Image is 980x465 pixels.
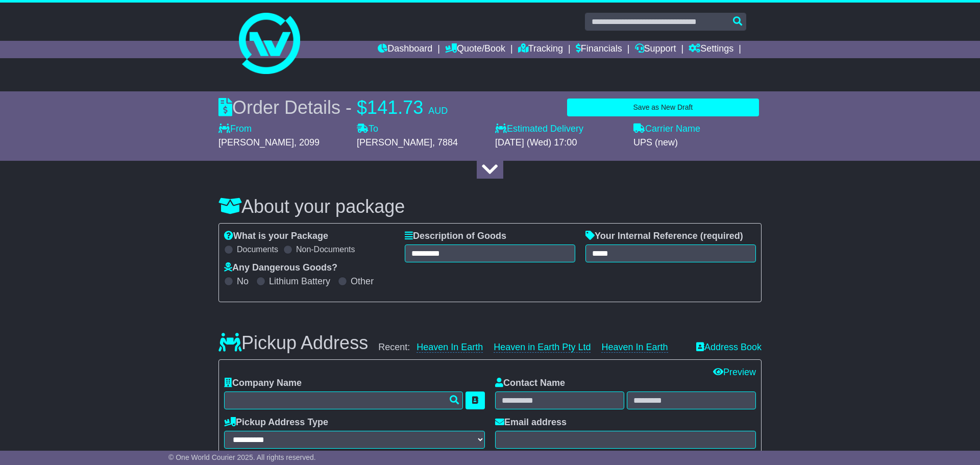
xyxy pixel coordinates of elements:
h3: About your package [218,197,762,217]
button: Save as New Draft [567,99,759,116]
span: , 7884 [432,137,458,148]
a: Tracking [518,41,563,58]
span: $ [357,97,367,118]
span: AUD [428,106,448,116]
label: Your Internal Reference (required) [585,231,743,242]
span: © One World Courier 2025. All rights reserved. [168,453,316,461]
label: Any Dangerous Goods? [224,262,337,274]
label: To [357,124,378,135]
a: Heaven in Earth Pty Ltd [494,342,591,353]
div: Order Details - [218,96,448,118]
label: Contact Name [495,378,565,389]
span: [PERSON_NAME] [218,137,294,148]
label: Non-Documents [296,244,355,254]
label: From [218,124,252,135]
a: Quote/Book [445,41,505,58]
div: Recent: [378,342,686,353]
a: Dashboard [378,41,432,58]
label: What is your Package [224,231,328,242]
label: Estimated Delivery [495,124,623,135]
span: 141.73 [367,97,423,118]
span: [PERSON_NAME] [357,137,432,148]
label: Other [351,276,374,287]
h3: Pickup Address [218,333,368,353]
a: Financials [576,41,622,58]
div: UPS (new) [633,137,762,149]
a: Address Book [696,342,762,353]
a: Heaven In Earth [601,342,668,353]
a: Preview [713,367,756,377]
a: Heaven In Earth [416,342,483,353]
a: Support [635,41,676,58]
label: Lithium Battery [269,276,330,287]
label: Email address [495,417,567,428]
div: [DATE] (Wed) 17:00 [495,137,623,149]
label: Carrier Name [633,124,700,135]
label: Pickup Address Type [224,417,328,428]
label: Documents [237,244,278,254]
label: Description of Goods [405,231,506,242]
a: Settings [689,41,733,58]
label: No [237,276,249,287]
span: , 2099 [294,137,320,148]
label: Company Name [224,378,302,389]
